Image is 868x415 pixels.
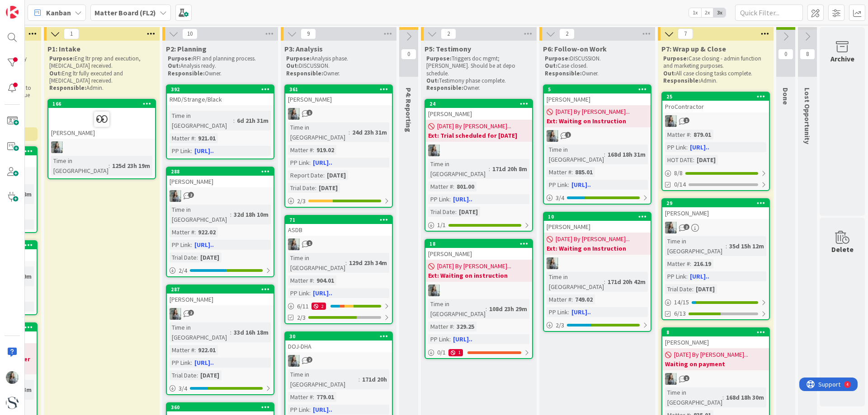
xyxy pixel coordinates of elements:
div: 2/3 [544,320,651,331]
a: 10[PERSON_NAME][DATE] By [PERSON_NAME]...Ext: Waiting on InstructionLGTime in [GEOGRAPHIC_DATA]:1... [543,212,651,332]
a: [URL].. [453,335,472,343]
div: [PERSON_NAME] [425,248,532,260]
div: Matter # [288,145,313,155]
span: : [191,146,192,156]
div: 3/4 [167,383,274,394]
div: 10 [544,213,651,221]
span: : [309,288,311,298]
div: Time in [GEOGRAPHIC_DATA] [428,299,486,319]
div: Time in [GEOGRAPHIC_DATA] [170,322,230,342]
div: 5 [548,86,651,93]
span: P3: Analysis [284,44,323,53]
span: [DATE] By [PERSON_NAME]... [437,261,511,271]
div: 288[PERSON_NAME] [167,168,274,187]
a: 166[PERSON_NAME]LGTime in [GEOGRAPHIC_DATA]:125d 23h 19m [47,99,156,179]
div: Time in [GEOGRAPHIC_DATA] [51,156,108,176]
div: 168d 18h 31m [605,149,648,159]
div: 24d 23h 31m [350,127,389,137]
div: 108d 23h 29m [487,304,529,314]
div: PP Link [170,358,191,368]
div: [PERSON_NAME] [167,176,274,187]
div: 29 [666,200,769,206]
div: [DATE] [693,284,717,294]
span: 0 / 1 [437,348,446,357]
span: 2 [188,310,194,316]
span: : [686,142,688,152]
a: [URL].. [194,359,214,367]
div: 1/1 [425,219,532,231]
div: 24 [425,100,532,108]
div: 4 [47,4,49,11]
span: 2 [188,192,194,198]
span: 1 [307,110,312,116]
div: 922.01 [196,345,218,355]
div: PP Link [428,194,449,204]
img: LG [170,308,181,320]
img: LG [428,145,440,156]
div: 25ProContractor [662,93,769,112]
div: 8 [662,328,769,336]
a: [URL].. [194,241,214,249]
span: 3 / 4 [179,384,187,393]
span: 2x [701,8,713,17]
div: 5 [544,85,651,93]
div: HOT DATE [665,155,693,165]
span: : [194,227,196,237]
span: 8 / 8 [674,168,683,178]
div: 125d 23h 19m [110,161,152,171]
span: : [309,405,311,415]
div: LG [662,115,769,127]
a: 29[PERSON_NAME]LGTime in [GEOGRAPHIC_DATA]:35d 15h 12mMatter #:216.19PP Link:[URL]..Trial Date:[D... [661,198,770,320]
div: 288 [171,168,274,175]
div: 392 [167,85,274,93]
div: Matter # [170,345,194,355]
div: 922.02 [196,227,218,237]
div: 287[PERSON_NAME] [167,285,274,305]
div: PP Link [170,240,191,250]
span: 1 [64,28,79,39]
div: 361[PERSON_NAME] [285,85,392,105]
span: 6 / 11 [297,302,309,311]
img: avatar [6,396,19,409]
div: 24[PERSON_NAME] [425,100,532,120]
div: PP Link [665,271,686,281]
span: 2 / 4 [179,266,187,275]
a: 24[PERSON_NAME][DATE] By [PERSON_NAME]...Ext: Trial scheduled for [DATE]LGTime in [GEOGRAPHIC_DAT... [425,99,533,232]
div: LG [285,108,392,120]
div: Matter # [428,322,453,331]
div: Time in [GEOGRAPHIC_DATA] [665,236,726,256]
a: 25ProContractorLGMatter #:879.01PP Link:[URL]..HOT DATE:[DATE]8/80/14 [661,92,770,191]
div: [PERSON_NAME] [425,108,532,120]
div: [DATE] [198,370,222,380]
span: [DATE] By [PERSON_NAME]... [556,234,630,244]
div: PP Link [170,146,191,156]
div: Time in [GEOGRAPHIC_DATA] [288,253,345,273]
span: : [693,155,694,165]
div: PP Link [288,288,309,298]
div: PP Link [428,334,449,344]
div: 33d 16h 18m [231,327,271,337]
div: LG [662,373,769,385]
div: 8[PERSON_NAME] [662,328,769,348]
b: Ext: Trial scheduled for [DATE] [428,131,529,140]
div: 171d 20h [360,374,389,384]
div: Matter # [170,227,194,237]
a: 71ASDBLGTime in [GEOGRAPHIC_DATA]:129d 23h 34mMatter #:904.01PP Link:[URL]..6/1122/3 [284,215,393,324]
span: : [690,259,691,269]
div: ASDB [285,224,392,236]
span: Kanban [46,7,71,18]
div: 361 [285,85,392,93]
span: : [315,183,316,193]
img: LG [665,373,677,385]
a: 5[PERSON_NAME][DATE] By [PERSON_NAME]...Ext: Waiting on InstructionLGTime in [GEOGRAPHIC_DATA]:16... [543,84,651,205]
span: : [486,304,487,314]
span: 2 [559,28,575,39]
span: 1 [307,240,312,246]
span: 2 / 3 [297,196,306,206]
div: [DATE] [316,183,340,193]
img: LG [51,141,63,153]
div: [DATE] [694,155,718,165]
img: LG [288,355,300,367]
div: 779.01 [314,392,336,402]
span: Support [19,1,41,12]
